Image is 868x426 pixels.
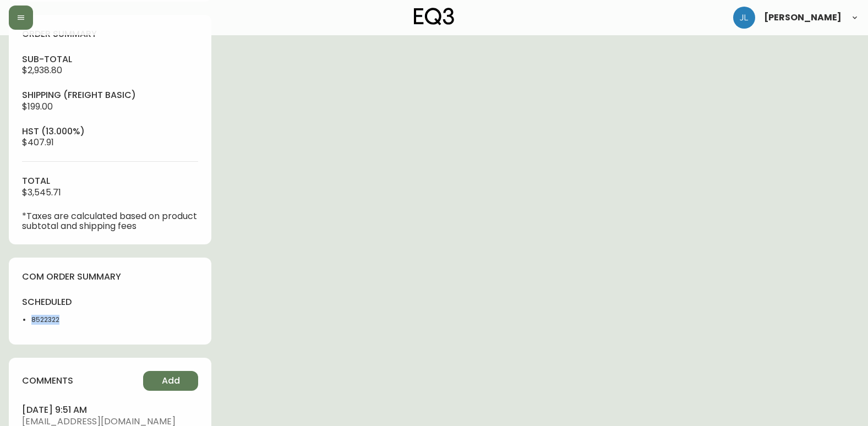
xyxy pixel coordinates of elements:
span: Add [162,375,180,387]
img: 1c9c23e2a847dab86f8017579b61559c [733,7,755,29]
h4: total [22,175,198,187]
span: $3,545.71 [22,186,61,199]
span: $199.00 [22,100,53,113]
span: $2,938.80 [22,64,62,77]
h4: scheduled [22,296,103,308]
li: 8522322 [31,315,103,325]
h4: sub-total [22,53,198,65]
h4: comments [22,375,73,387]
button: Add [143,371,198,391]
h4: hst (13.000%) [22,125,198,138]
h4: [DATE] 9:51 am [22,404,198,416]
img: logo [414,8,455,25]
h4: com order summary [22,271,198,283]
span: [PERSON_NAME] [764,13,842,22]
p: *Taxes are calculated based on product subtotal and shipping fees [22,211,198,231]
span: $407.91 [22,136,54,149]
h4: Shipping ( Freight Basic ) [22,89,198,101]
